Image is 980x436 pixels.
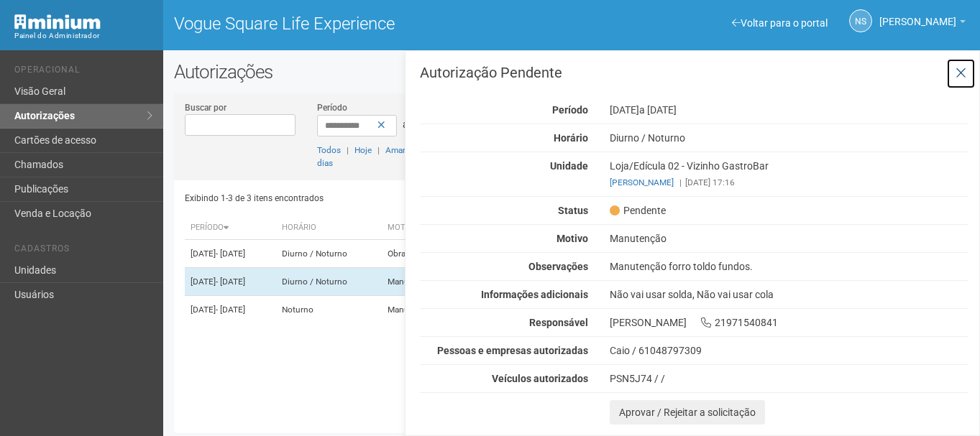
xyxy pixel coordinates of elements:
span: | [347,145,349,155]
div: [DATE] [599,103,979,116]
li: Cadastros [14,243,152,259]
div: [PERSON_NAME] 21971540841 [599,316,979,329]
li: Operacional [14,65,152,80]
td: Obra [382,240,463,268]
div: Loja/Edícula 02 - Vizinho GastroBar [599,159,979,189]
label: Buscar por [185,101,226,114]
div: Exibindo 1-3 de 3 itens encontrados [185,187,567,209]
strong: Pessoas e empresas autorizadas [437,345,588,356]
strong: Veículos autorizados [492,373,588,384]
h3: Autorização Pendente [420,65,968,80]
strong: Responsável [529,317,588,328]
span: - [DATE] [216,249,245,259]
span: | [377,145,380,155]
div: Não vai usar solda, Não vai usar cola [599,288,979,301]
span: | [679,177,682,187]
td: Manutenção [382,296,463,324]
td: Manutenção [382,268,463,296]
strong: Informações adicionais [481,289,588,300]
strong: Motivo [557,233,588,244]
th: Motivo [382,216,463,240]
h2: Autorizações [174,61,969,83]
div: Manutenção [599,232,979,245]
strong: Unidade [550,160,588,172]
td: [DATE] [185,296,275,324]
td: Noturno [276,296,382,324]
a: [PERSON_NAME] [879,18,966,29]
span: - [DATE] [216,305,245,315]
button: Aprovar / Rejeitar a solicitação [610,400,765,425]
div: Painel do Administrador [14,29,152,42]
th: Horário [276,216,382,240]
td: [DATE] [185,240,275,268]
span: Pendente [610,204,666,217]
h1: Vogue Square Life Experience [174,14,561,33]
a: NS [849,9,872,32]
strong: Horário [554,132,588,144]
a: Voltar para o portal [732,17,828,29]
strong: Período [552,104,588,116]
div: Manutenção forro toldo fundos. [599,260,979,273]
a: Hoje [354,145,372,155]
div: Diurno / Noturno [599,131,979,144]
strong: Status [558,205,588,216]
th: Período [185,216,275,240]
strong: Observações [528,261,588,272]
span: - [DATE] [216,277,245,287]
a: [PERSON_NAME] [610,177,674,187]
span: Nicolle Silva [879,2,956,27]
img: Minium [14,14,101,29]
span: a [DATE] [639,104,677,116]
td: [DATE] [185,268,275,296]
span: a [403,119,408,130]
label: Período [317,101,347,114]
div: PSN5J74 / / [610,372,968,385]
a: Todos [317,145,341,155]
a: Amanhã [385,145,417,155]
div: [DATE] 17:16 [610,176,968,189]
td: Diurno / Noturno [276,268,382,296]
td: Diurno / Noturno [276,240,382,268]
div: Caio / 61048797309 [610,344,968,357]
